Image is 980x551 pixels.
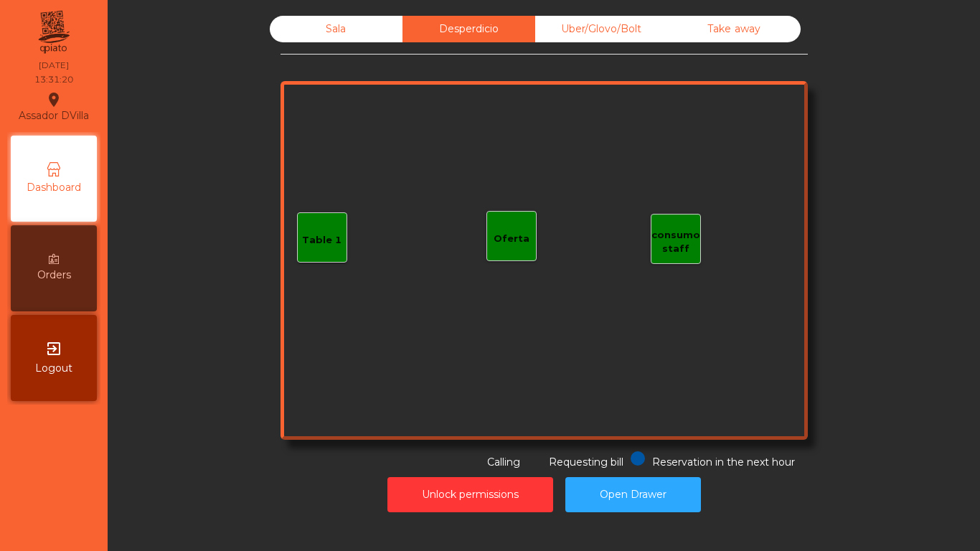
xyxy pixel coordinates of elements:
div: consumo staff [651,228,700,256]
span: Orders [37,268,71,283]
div: Take away [668,16,801,42]
button: Open Drawer [565,477,701,512]
span: Requesting bill [549,456,623,468]
i: exit_to_app [45,340,62,357]
span: Calling [487,456,520,468]
div: Assador DVilla [19,89,89,125]
div: 13:31:20 [34,73,73,86]
span: Dashboard [27,180,81,195]
div: Sala [270,16,402,42]
div: Oferta [494,232,529,246]
i: location_on [45,91,62,108]
span: Reservation in the next hour [652,456,795,468]
button: Unlock permissions [387,477,553,512]
div: Uber/Glovo/Bolt [535,16,668,42]
div: Desperdicio [402,16,535,42]
div: Table 1 [302,233,341,248]
img: qpiato [36,7,71,57]
span: Logout [35,361,72,376]
div: [DATE] [39,59,69,72]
